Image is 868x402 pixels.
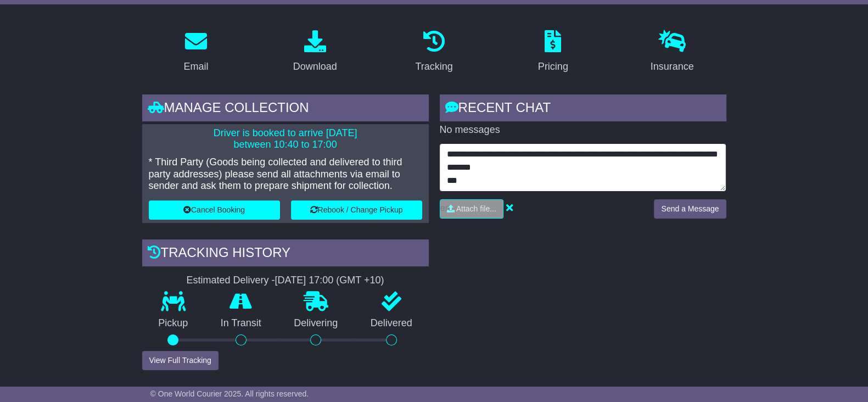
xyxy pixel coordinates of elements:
[275,275,384,287] div: [DATE] 17:00 (GMT +10)
[142,239,429,269] div: Tracking history
[142,275,429,287] div: Estimated Delivery -
[142,317,205,330] p: Pickup
[286,26,344,78] a: Download
[415,59,452,74] div: Tracking
[440,94,726,124] div: RECENT CHAT
[354,317,429,330] p: Delivered
[538,59,568,74] div: Pricing
[204,317,278,330] p: In Transit
[142,351,219,370] button: View Full Tracking
[654,199,726,219] button: Send a Message
[293,59,337,74] div: Download
[183,59,208,74] div: Email
[150,389,309,398] span: © One World Courier 2025. All rights reserved.
[291,200,422,220] button: Rebook / Change Pickup
[408,26,460,78] a: Tracking
[531,26,575,78] a: Pricing
[149,157,422,192] p: * Third Party (Goods being collected and delivered to third party addresses) please send all atta...
[142,94,429,124] div: Manage collection
[651,59,694,74] div: Insurance
[643,26,701,78] a: Insurance
[440,124,726,136] p: No messages
[176,26,215,78] a: Email
[149,127,422,151] p: Driver is booked to arrive [DATE] between 10:40 to 17:00
[278,317,355,330] p: Delivering
[149,200,280,220] button: Cancel Booking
